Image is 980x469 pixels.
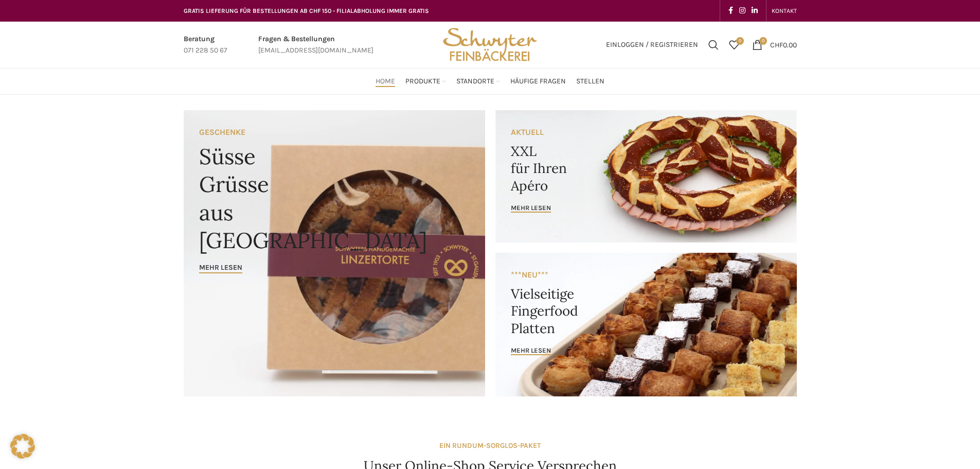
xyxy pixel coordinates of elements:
[736,37,744,45] span: 0
[405,77,440,86] span: Produkte
[767,1,802,21] div: Secondary navigation
[258,33,373,57] a: Infobox link
[576,77,604,86] span: Stellen
[439,441,541,450] strong: EIN RUNDUM-SORGLOS-PAKET
[184,110,485,396] a: Banner link
[405,71,446,92] a: Produkte
[495,253,797,396] a: Banner link
[456,71,500,92] a: Standorte
[759,37,767,45] span: 0
[770,40,783,49] span: CHF
[510,71,566,92] a: Häufige Fragen
[724,34,744,55] a: 0
[606,41,698,48] span: Einloggen / Registrieren
[736,4,749,18] a: Instagram social link
[184,33,227,57] a: Infobox link
[725,4,736,18] a: Facebook social link
[439,40,540,48] a: Site logo
[376,71,395,92] a: Home
[376,77,395,86] span: Home
[703,34,724,55] a: Suchen
[749,4,761,18] a: Linkedin social link
[510,77,566,86] span: Häufige Fragen
[456,77,494,86] span: Standorte
[747,34,802,55] a: 0 CHF0.00
[772,7,797,14] span: KONTAKT
[576,71,604,92] a: Stellen
[495,110,797,242] a: Banner link
[770,40,797,49] bdi: 0.00
[439,22,540,68] img: Bäckerei Schwyter
[179,71,802,92] div: Main navigation
[601,34,703,55] a: Einloggen / Registrieren
[772,1,797,21] a: KONTAKT
[724,34,744,55] div: Meine Wunschliste
[184,7,429,14] span: GRATIS LIEFERUNG FÜR BESTELLUNGEN AB CHF 150 - FILIALABHOLUNG IMMER GRATIS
